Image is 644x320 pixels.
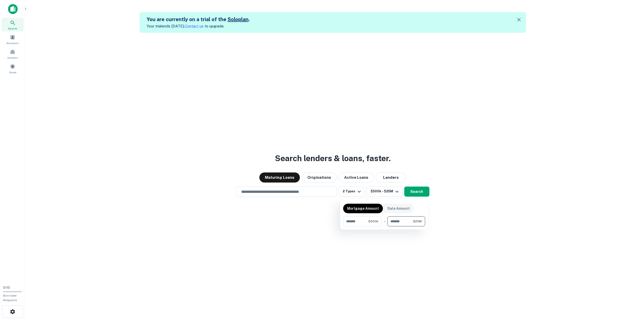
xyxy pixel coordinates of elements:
p: Mortgage Amount [347,206,379,211]
p: Sale Amount [387,206,410,211]
span: $500k [368,219,378,224]
span: $25M [413,219,422,224]
iframe: Chat Widget [619,264,644,288]
div: - [384,216,385,226]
